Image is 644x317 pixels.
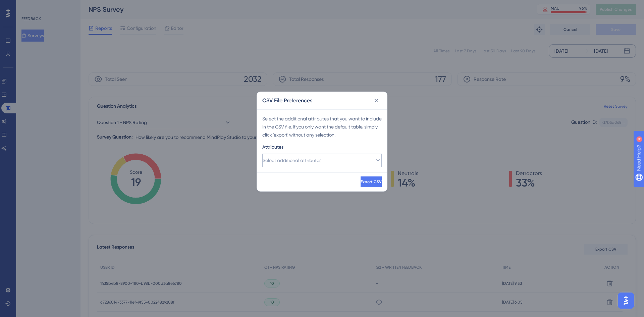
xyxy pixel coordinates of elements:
[263,156,321,164] span: Select additional attributes
[361,179,382,184] span: Export CSV
[16,2,42,10] span: Need Help?
[47,3,49,9] div: 4
[262,97,312,105] h2: CSV File Preferences
[262,143,283,151] span: Attributes
[262,115,382,139] div: Select the additional attributes that you want to include in the CSV file. If you only want the d...
[616,290,636,311] iframe: UserGuiding AI Assistant Launcher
